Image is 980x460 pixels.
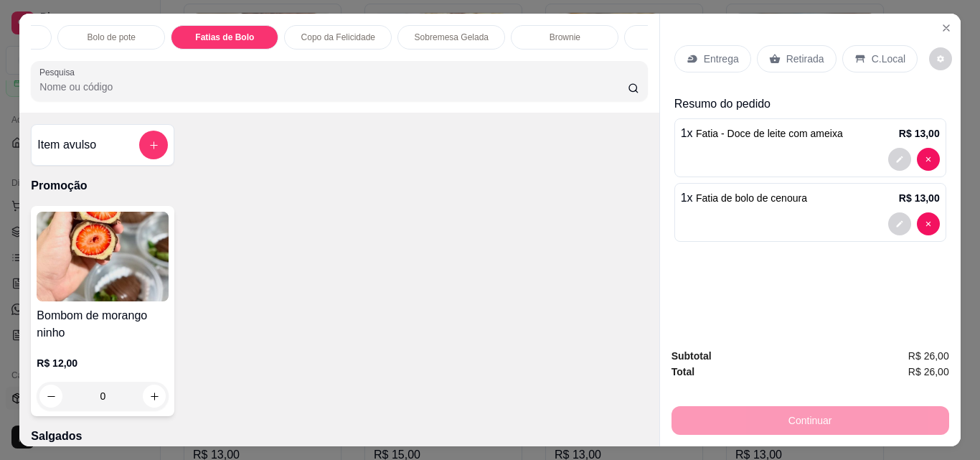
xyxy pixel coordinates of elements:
[681,189,807,207] p: 1 x
[31,177,647,194] p: Promoção
[888,148,911,171] button: decrease-product-quantity
[872,52,905,66] p: C.Local
[674,95,946,113] p: Resumo do pedido
[37,136,96,154] h4: Item avulso
[37,356,169,370] p: R$ 12,00
[908,348,949,364] span: R$ 26,00
[681,125,843,142] p: 1 x
[31,428,647,445] p: Salgados
[39,66,80,78] label: Pesquisa
[195,32,254,43] p: Fatias de Bolo
[415,32,489,43] p: Sobremesa Gelada
[696,192,807,204] span: Fatia de bolo de cenoura
[704,52,739,66] p: Entrega
[88,32,136,43] p: Bolo de pote
[888,212,911,235] button: decrease-product-quantity
[786,52,824,66] p: Retirada
[917,212,940,235] button: decrease-product-quantity
[899,126,940,141] p: R$ 13,00
[550,32,580,43] p: Brownie
[37,307,169,342] h4: Bombom de morango ninho
[917,148,940,171] button: decrease-product-quantity
[139,131,168,159] button: add-separate-item
[672,350,712,362] strong: Subtotal
[39,80,628,94] input: Pesquisa
[301,32,375,43] p: Copo da Felicidade
[37,212,169,301] img: product-image
[696,128,843,139] span: Fatia - Doce de leite com ameixa
[899,191,940,205] p: R$ 13,00
[143,385,166,408] button: increase-product-quantity
[908,364,949,380] span: R$ 26,00
[672,366,694,377] strong: Total
[39,385,62,408] button: decrease-product-quantity
[935,17,958,39] button: Close
[929,47,952,70] button: decrease-product-quantity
